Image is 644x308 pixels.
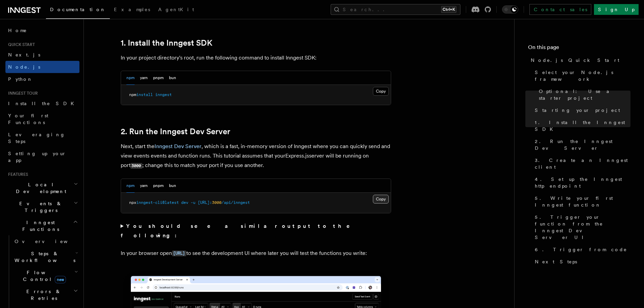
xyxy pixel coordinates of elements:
[198,200,212,205] span: [URL]:
[50,7,106,12] span: Documentation
[12,266,79,285] button: Flow Controlnew
[5,110,79,128] a: Your first Functions
[532,135,630,154] a: 2. Run the Inngest Dev Server
[532,116,630,135] a: 1. Install the Inngest SDK
[5,128,79,147] a: Leveraging Steps
[8,132,65,144] span: Leveraging Steps
[12,247,79,266] button: Steps & Workflows
[181,200,188,205] span: dev
[532,192,630,211] a: 5. Write your first Inngest function
[212,200,221,205] span: 3000
[8,76,33,82] span: Python
[5,172,28,177] span: Features
[169,179,176,193] button: bun
[121,248,391,258] p: In your browser open to see the development UI where later you will test the functions you write:
[140,179,148,193] button: yarn
[130,163,142,169] code: 3000
[129,92,136,97] span: npm
[594,4,639,15] a: Sign Up
[331,4,460,15] button: Search...Ctrl+K
[8,151,66,163] span: Setting up your app
[536,85,630,104] a: Optional: Use a starter project
[126,179,135,193] button: npm
[535,214,630,241] span: 5. Trigger your function from the Inngest Dev Server UI
[532,243,630,256] a: 6. Trigger from code
[8,27,27,34] span: Home
[5,197,79,216] button: Events & Triggers
[531,57,619,64] span: Node.js Quick Start
[441,6,456,13] kbd: Ctrl+K
[12,288,73,302] span: Errors & Retries
[502,5,518,14] button: Toggle dark mode
[529,4,591,15] a: Contact sales
[191,200,195,205] span: -u
[5,179,79,197] button: Local Development
[535,195,630,208] span: 5. Write your first Inngest function
[5,49,79,61] a: Next.js
[5,97,79,110] a: Install the SDK
[55,276,66,283] span: new
[532,211,630,243] a: 5. Trigger your function from the Inngest Dev Server UI
[535,258,577,265] span: Next Steps
[121,53,391,63] p: In your project directory's root, run the following command to install Inngest SDK:
[121,127,230,136] a: 2. Run the Inngest Dev Server
[129,200,136,205] span: npx
[5,181,74,195] span: Local Development
[528,54,630,66] a: Node.js Quick Start
[535,138,630,151] span: 2. Run the Inngest Dev Server
[12,250,75,264] span: Steps & Workflows
[15,239,84,244] span: Overview
[539,88,630,101] span: Optional: Use a starter project
[5,61,79,73] a: Node.js
[110,2,154,18] a: Examples
[535,69,630,82] span: Select your Node.js framework
[373,195,389,204] button: Copy
[153,71,164,85] button: pnpm
[8,64,40,70] span: Node.js
[136,92,153,97] span: install
[8,52,40,57] span: Next.js
[126,71,135,85] button: npm
[172,251,186,256] code: [URL]
[8,101,78,106] span: Install the SDK
[5,147,79,166] a: Setting up your app
[5,216,79,235] button: Inngest Functions
[136,200,179,205] span: inngest-cli@latest
[158,7,194,12] span: AgentKit
[12,235,79,247] a: Overview
[140,71,148,85] button: yarn
[114,7,150,12] span: Examples
[46,2,110,19] a: Documentation
[532,256,630,268] a: Next Steps
[373,87,389,96] button: Copy
[121,142,391,170] p: Next, start the , which is a fast, in-memory version of Inngest where you can quickly send and vi...
[172,250,186,256] a: [URL]
[169,71,176,85] button: bun
[12,285,79,304] button: Errors & Retries
[535,176,630,189] span: 4. Set up the Inngest http endpoint
[12,269,74,283] span: Flow Control
[5,73,79,85] a: Python
[154,143,201,149] a: Inngest Dev Server
[121,221,391,240] summary: You should see a similar output to the following:
[121,38,212,48] a: 1. Install the Inngest SDK
[121,223,360,239] strong: You should see a similar output to the following:
[535,157,630,170] span: 3. Create an Inngest client
[528,43,630,54] h4: On this page
[8,113,48,125] span: Your first Functions
[153,179,164,193] button: pnpm
[535,107,620,114] span: Starting your project
[5,200,74,214] span: Events & Triggers
[535,119,630,133] span: 1. Install the Inngest SDK
[532,104,630,116] a: Starting your project
[532,66,630,85] a: Select your Node.js framework
[5,42,35,47] span: Quick start
[5,219,73,233] span: Inngest Functions
[5,91,38,96] span: Inngest tour
[154,2,198,18] a: AgentKit
[221,200,250,205] span: /api/inngest
[155,92,172,97] span: inngest
[532,154,630,173] a: 3. Create an Inngest client
[532,173,630,192] a: 4. Set up the Inngest http endpoint
[535,246,627,253] span: 6. Trigger from code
